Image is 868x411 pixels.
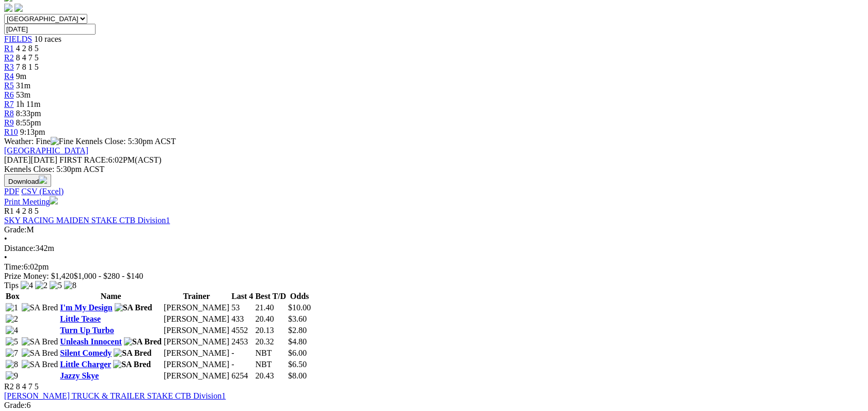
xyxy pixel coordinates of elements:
img: 9 [6,371,18,381]
button: Download [4,174,51,187]
img: download.svg [39,176,47,184]
div: Download [4,187,864,196]
span: 9:13pm [20,128,45,136]
span: 8 4 7 5 [16,382,39,391]
span: $6.50 [288,360,307,369]
img: 8 [6,360,18,369]
td: [PERSON_NAME] [163,337,230,347]
img: printer.svg [50,196,58,204]
a: [GEOGRAPHIC_DATA] [4,146,88,155]
span: $4.80 [288,337,307,346]
span: Grade: [4,401,27,409]
span: 7 8 1 5 [16,62,39,71]
a: FIELDS [4,35,32,43]
a: R7 [4,100,14,108]
span: 8 4 7 5 [16,53,39,62]
td: NBT [255,348,287,358]
img: 5 [50,281,62,290]
span: $2.80 [288,326,307,335]
div: 6 [4,401,864,410]
a: Jazzy Skye [60,371,99,380]
img: SA Bred [113,360,151,369]
a: R2 [4,53,14,62]
img: SA Bred [115,303,152,312]
input: Select date [4,24,96,35]
span: 53m [16,90,30,99]
a: [PERSON_NAME] TRUCK & TRAILER STAKE CTB Division1 [4,391,226,400]
td: [PERSON_NAME] [163,348,230,358]
a: R8 [4,109,14,118]
img: 1 [6,303,18,312]
td: [PERSON_NAME] [163,303,230,313]
span: R1 [4,207,14,215]
td: 20.13 [255,325,287,336]
a: R3 [4,62,14,71]
div: M [4,225,864,234]
a: Little Tease [60,314,101,323]
td: 20.43 [255,371,287,381]
div: 6:02pm [4,262,864,272]
span: 8:33pm [16,109,41,118]
td: 6254 [231,371,254,381]
img: SA Bred [22,360,58,369]
span: 9m [16,72,26,81]
img: SA Bred [124,337,162,346]
img: 4 [6,326,18,335]
a: CSV (Excel) [21,187,64,196]
td: [PERSON_NAME] [163,314,230,324]
img: SA Bred [114,349,151,358]
td: NBT [255,359,287,370]
img: facebook.svg [4,4,12,12]
a: R6 [4,90,14,99]
span: 1h 11m [16,100,41,108]
span: Box [6,292,20,301]
img: 7 [6,349,18,358]
td: - [231,348,254,358]
td: 2453 [231,337,254,347]
img: Fine [51,137,73,146]
a: R5 [4,81,14,90]
span: $8.00 [288,371,307,380]
span: Tips [4,281,19,290]
span: $1,000 - $280 - $140 [74,272,144,280]
span: Time: [4,262,24,271]
td: [PERSON_NAME] [163,359,230,370]
img: SA Bred [22,349,58,358]
td: 4552 [231,325,254,336]
a: SKY RACING MAIDEN STAKE CTB Division1 [4,216,170,225]
td: [PERSON_NAME] [163,371,230,381]
span: $10.00 [288,303,311,312]
span: R2 [4,382,14,391]
a: R10 [4,128,18,136]
span: 10 races [34,35,61,43]
span: 31m [16,81,30,90]
span: [DATE] [4,155,31,164]
a: R9 [4,118,14,127]
div: Prize Money: $1,420 [4,272,864,281]
span: 4 2 8 5 [16,44,39,53]
img: 2 [6,314,18,324]
td: [PERSON_NAME] [163,325,230,336]
span: [DATE] [4,155,57,164]
img: 2 [35,281,48,290]
span: 8:55pm [16,118,41,127]
td: - [231,359,254,370]
span: Weather: Fine [4,137,75,146]
div: 342m [4,244,864,253]
a: Silent Comedy [60,349,112,357]
th: Last 4 [231,291,254,302]
div: Kennels Close: 5:30pm ACST [4,165,864,174]
td: 53 [231,303,254,313]
span: R4 [4,72,14,81]
img: SA Bred [22,303,58,312]
th: Trainer [163,291,230,302]
th: Odds [288,291,311,302]
a: Turn Up Turbo [60,326,114,335]
th: Name [59,291,162,302]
